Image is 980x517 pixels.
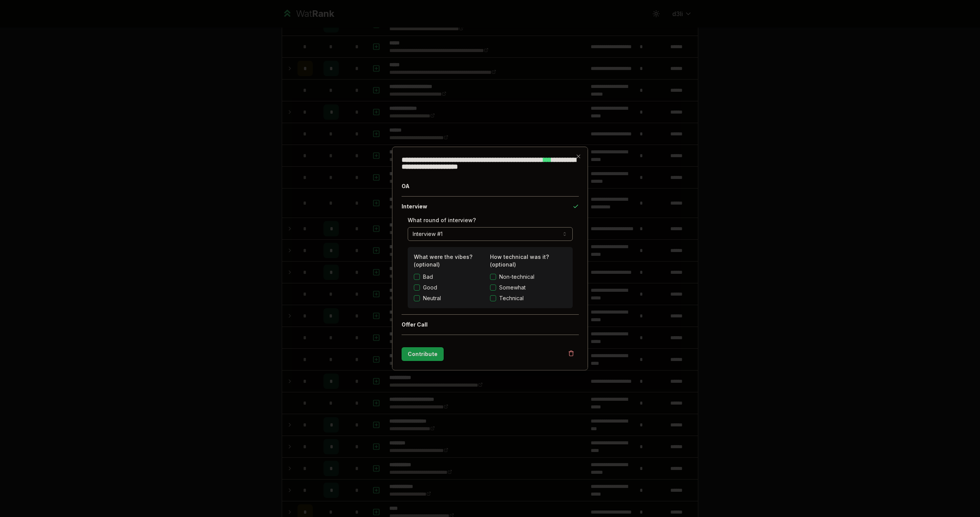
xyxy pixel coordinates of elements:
div: Interview [402,216,579,314]
label: Neutral [423,294,441,302]
button: OA [402,176,579,196]
label: What were the vibes? (optional) [414,254,472,268]
button: Offer Call [402,315,579,335]
label: What round of interview? [408,217,476,223]
span: Non-technical [499,273,534,281]
span: Technical [499,294,524,302]
label: How technical was it? (optional) [490,254,549,268]
button: Somewhat [490,285,496,291]
label: Bad [423,273,433,281]
label: Good [423,284,437,291]
button: Non-technical [490,274,496,280]
button: Interview [402,197,579,216]
button: Contribute [402,347,444,361]
span: Somewhat [499,284,526,291]
button: Technical [490,295,496,301]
